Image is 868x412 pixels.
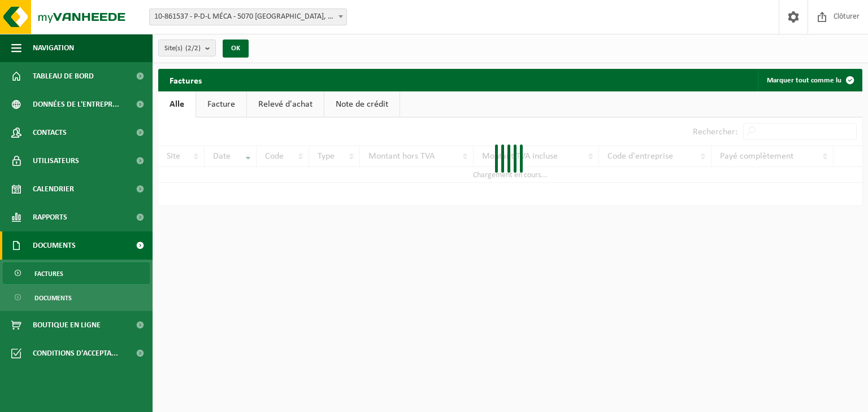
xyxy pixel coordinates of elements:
[3,287,150,308] a: Documents
[33,147,79,175] span: Utilisateurs
[33,203,67,231] span: Rapports
[223,40,249,58] button: OK
[158,40,216,56] button: Site(s)(2/2)
[158,69,213,91] h2: Factures
[33,90,119,119] span: Données de l'entrepr...
[324,91,400,117] a: Note de crédit
[158,91,196,117] a: Alle
[33,62,94,90] span: Tableau de bord
[758,69,861,91] button: Marquer tout comme lu
[185,45,201,52] count: (2/2)
[33,231,76,260] span: Documents
[149,8,347,25] span: 10-861537 - P-D-L MÉCA - 5070 FOSSES-LA-VILLE, ROUTE DE TAMINES 210A
[164,40,201,57] span: Site(s)
[33,175,74,203] span: Calendrier
[34,263,63,284] span: Factures
[34,287,72,309] span: Documents
[247,91,324,117] a: Relevé d'achat
[3,262,150,284] a: Factures
[196,91,246,117] a: Facture
[33,119,67,147] span: Contacts
[150,9,346,25] span: 10-861537 - P-D-L MÉCA - 5070 FOSSES-LA-VILLE, ROUTE DE TAMINES 210A
[33,339,118,367] span: Conditions d'accepta...
[33,34,74,62] span: Navigation
[33,311,101,339] span: Boutique en ligne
